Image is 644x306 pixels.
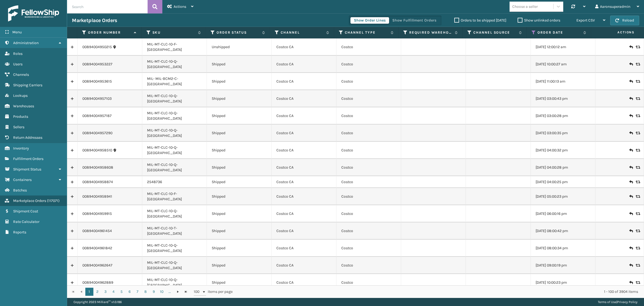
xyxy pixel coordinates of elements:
[8,5,59,22] img: logo
[147,243,182,253] a: MIL-MT-CLC-10-Q-[GEOGRAPHIC_DATA]
[531,90,595,107] td: [DATE] 03:00:43 pm
[158,288,166,296] a: 10
[636,212,639,216] i: Replace
[142,288,150,296] a: 8
[13,104,34,108] span: Warehouses
[636,281,639,284] i: Replace
[134,288,142,296] a: 7
[47,198,60,203] span: ( 117071 )
[598,298,638,306] div: |
[272,73,336,90] td: Costco CA
[336,38,401,56] td: Costco
[82,62,112,67] a: 00894004953227
[82,263,112,268] a: 00894004962647
[272,222,336,240] td: Costco CA
[345,30,388,35] label: Channel Type
[13,219,39,224] span: Rate Calculator
[636,80,639,83] i: Replace
[118,288,126,296] a: 5
[272,274,336,291] td: Costco CA
[13,62,23,66] span: Users
[82,96,112,101] a: 00894004957103
[272,56,336,73] td: Costco CA
[13,41,39,45] span: Administration
[336,159,401,176] td: Costco
[531,38,595,56] td: [DATE] 12:00:12 am
[13,135,42,140] span: Return Addresses
[272,38,336,56] td: Costco CA
[147,226,182,236] a: MIL-MT-CLC-10-T-[GEOGRAPHIC_DATA]
[531,176,595,188] td: [DATE] 04:00:25 pm
[13,83,42,87] span: Shipping Carriers
[207,142,272,159] td: Shipped
[272,188,336,205] td: Costco CA
[147,277,182,287] a: MIL-MT-CLC-10-Q-[GEOGRAPHIC_DATA]
[174,4,186,9] span: Actions
[207,176,272,188] td: Shipped
[82,148,112,153] a: 00894004958510
[336,274,401,291] td: Costco
[336,142,401,159] td: Costco
[147,260,182,270] a: MIL-MT-CLC-10-Q-[GEOGRAPHIC_DATA]
[531,274,595,291] td: [DATE] 10:00:23 pm
[85,288,93,296] a: 1
[166,288,174,296] a: ...
[629,263,632,268] i: Create Return Label
[629,280,632,285] i: Create Return Label
[593,28,638,37] span: Actions
[531,73,595,90] td: [DATE] 11:00:13 am
[629,211,632,216] i: Create Return Label
[531,124,595,142] td: [DATE] 03:00:35 pm
[147,94,182,104] a: MIL-MT-CLC-10-Q-[GEOGRAPHIC_DATA]
[74,298,122,306] p: Copyright 2023 Milliard™ v 1.0.186
[454,18,506,23] label: Orders to be shipped [DATE]
[217,30,259,35] label: Order Status
[82,44,112,50] a: 00894004950215
[629,165,632,170] i: Create Return Label
[147,59,182,69] a: MIL-MT-CLC-10-Q-[GEOGRAPHIC_DATA]
[636,97,639,101] i: Replace
[636,166,639,169] i: Replace
[13,72,29,77] span: Channels
[336,176,401,188] td: Costco
[350,17,389,24] button: Show Order Lines
[336,73,401,90] td: Costco
[72,17,117,24] h3: Marketplace Orders
[629,194,632,199] i: Create Return Label
[336,90,401,107] td: Costco
[531,107,595,124] td: [DATE] 03:00:28 pm
[629,179,632,185] i: Create Return Label
[336,240,401,257] td: Costco
[82,245,112,251] a: 00894004961842
[147,111,182,121] a: MIL-MT-CLC-10-Q-[GEOGRAPHIC_DATA]
[629,245,632,251] i: Create Return Label
[82,165,113,170] a: 00894004958608
[636,148,639,152] i: Replace
[88,30,131,35] label: Order Number
[13,198,46,203] span: Marketplace Orders
[636,264,639,267] i: Replace
[207,38,272,56] td: Unshipped
[629,44,632,50] i: Create Return Label
[272,257,336,274] td: Costco CA
[629,79,632,84] i: Create Return Label
[12,30,22,34] span: Menu
[82,179,113,185] a: 00894004958874
[531,188,595,205] td: [DATE] 05:00:23 pm
[147,209,182,219] a: MIL-MT-CLC-10-Q-[GEOGRAPHIC_DATA]
[147,42,182,52] a: MIL-MT-CLC-10-F-[GEOGRAPHIC_DATA]
[13,114,28,119] span: Products
[617,300,638,304] a: Privacy Policy
[272,205,336,222] td: Costco CA
[531,159,595,176] td: [DATE] 04:00:28 pm
[473,30,516,35] label: Channel Source
[636,229,639,233] i: Replace
[147,191,182,201] a: MIL-MT-CLC-10-F-[GEOGRAPHIC_DATA]
[281,30,324,35] label: Channel
[184,290,188,294] span: Go to the last page
[207,222,272,240] td: Shipped
[636,62,639,66] i: Replace
[576,18,595,23] span: Export CSV
[336,188,401,205] td: Costco
[629,62,632,67] i: Create Return Label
